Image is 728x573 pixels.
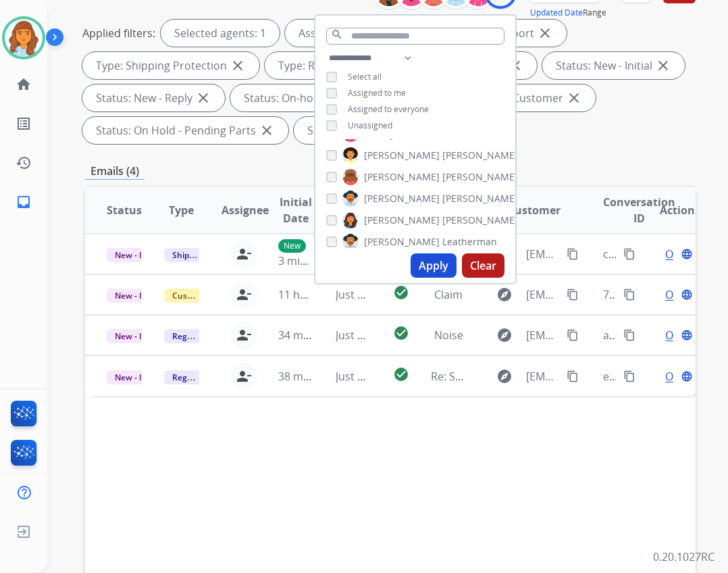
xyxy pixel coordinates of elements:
mat-icon: person_remove [236,368,252,384]
mat-icon: person_remove [236,246,252,262]
span: Open [665,246,693,262]
div: Assigned to me [285,20,390,47]
span: New - Initial [107,329,170,343]
mat-icon: history [16,155,32,171]
mat-icon: list_alt [16,116,32,132]
button: Apply [411,253,457,278]
mat-icon: close [230,57,246,74]
mat-icon: content_copy [567,329,579,341]
button: Updated Date [530,7,583,18]
mat-icon: check_circle [393,366,409,382]
span: Open [665,368,693,384]
mat-icon: content_copy [567,289,579,301]
span: Customer Support [164,289,252,303]
div: Selected agents: 1 [161,20,280,47]
p: Applied filters: [82,25,155,41]
span: Type [169,202,194,218]
mat-icon: language [681,248,693,260]
mat-icon: search [331,28,343,41]
mat-icon: home [16,76,32,93]
div: Status: New - Reply [82,84,225,111]
mat-icon: check_circle [393,284,409,301]
mat-icon: language [681,289,693,301]
span: [PERSON_NAME] [364,235,440,249]
span: Open [665,286,693,303]
mat-icon: explore [496,286,513,303]
img: avatar [5,19,43,57]
mat-icon: close [259,122,275,139]
span: Just now [336,328,379,343]
mat-icon: content_copy [623,248,635,260]
span: Just now [336,287,379,302]
span: Reguard CS [164,329,226,343]
span: [EMAIL_ADDRESS][DOMAIN_NAME] [526,368,559,384]
span: [EMAIL_ADDRESS][DOMAIN_NAME] [526,286,559,303]
span: Conversation ID [603,194,675,226]
span: [EMAIL_ADDRESS][DOMAIN_NAME] [526,327,559,343]
div: Status: On Hold - Servicers [294,117,475,144]
span: [PERSON_NAME] [364,149,440,162]
mat-icon: check_circle [393,325,409,341]
span: New - Initial [107,248,170,262]
span: [PERSON_NAME] [364,170,440,184]
mat-icon: close [566,90,582,106]
span: Initial Date [278,194,313,226]
mat-icon: inbox [16,194,32,210]
span: 38 minutes ago [278,369,357,384]
th: Action [638,186,696,234]
span: Assigned to me [348,87,406,99]
span: [PERSON_NAME] [442,214,518,227]
span: New - Initial [107,289,170,303]
mat-icon: close [195,90,211,106]
span: 11 hours ago [278,287,345,302]
mat-icon: content_copy [567,370,579,382]
span: [PERSON_NAME] [364,214,440,227]
span: Noise [434,328,463,343]
span: [PERSON_NAME] [442,170,518,184]
mat-icon: content_copy [567,248,579,260]
span: Assignee [222,202,269,218]
span: 3 minutes ago [278,253,350,268]
span: Range [530,7,606,18]
mat-icon: explore [496,368,513,384]
span: [PERSON_NAME] [364,192,440,205]
div: Status: New - Initial [542,52,685,79]
span: Just now [336,369,379,384]
mat-icon: language [681,370,693,382]
span: Status [107,202,142,218]
div: Status: On Hold - Pending Parts [82,117,288,144]
button: Clear [462,253,504,278]
span: Reguard CS [164,370,226,384]
mat-icon: content_copy [623,329,635,341]
span: Select all [348,71,382,82]
span: [PERSON_NAME] [442,149,518,162]
span: [PERSON_NAME] [442,192,518,205]
span: Assigned to everyone [348,103,429,115]
mat-icon: language [681,329,693,341]
span: New - Initial [107,370,170,384]
span: [EMAIL_ADDRESS][DOMAIN_NAME] [526,246,559,262]
span: Customer [508,202,561,218]
div: Type: Shipping Protection [82,52,259,79]
mat-icon: close [655,57,671,74]
span: Unassigned [348,120,392,131]
span: Claim [434,287,463,302]
mat-icon: content_copy [623,289,635,301]
div: Status: On-hold – Internal [230,84,406,111]
p: Emails (4) [85,163,145,180]
p: 0.20.1027RC [653,549,714,565]
span: Open [665,327,693,343]
p: New [278,239,306,253]
span: Leatherman [442,235,497,249]
div: Type: Reguard CS [265,52,399,79]
mat-icon: content_copy [623,370,635,382]
span: Shipping Protection [164,248,257,262]
mat-icon: person_remove [236,327,252,343]
mat-icon: explore [496,327,513,343]
span: 34 minutes ago [278,328,357,343]
mat-icon: close [537,25,553,41]
span: Re: Servicer for Repairs (📫 Action Required) [431,369,656,384]
mat-icon: person_remove [236,286,252,303]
